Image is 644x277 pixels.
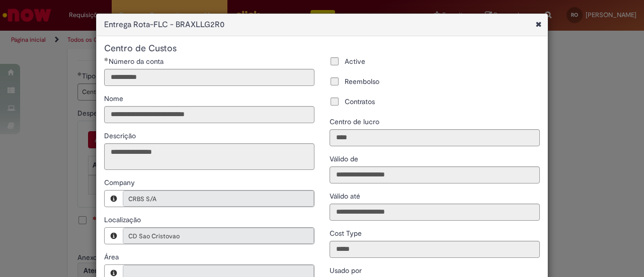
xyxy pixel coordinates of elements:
input: Válido de 01 January 2024 00:00:00 Monday [330,166,540,183]
span: Somente leitura - Cost Type [330,229,364,238]
span: Somente leitura - Usado por [330,266,364,275]
span: Centro de Custos [104,43,177,54]
span: Somente leitura - Número da conta [109,57,166,66]
input: Número da conta [104,69,314,86]
input: Centro de lucro [330,129,540,146]
span: Somente leitura - Válido de [330,154,360,163]
a: CD Sao CristovaoLimpar campo Localização [123,228,314,244]
input: Válido até 31 December 2099 00:00:00 Thursday [330,204,540,221]
span: Somente leitura - Nome [104,94,125,103]
input: Cost Type [330,241,540,258]
button: Localização, Visualizar este registro CD Sao Cristovao [105,228,123,244]
span: CD Sao Cristovao [128,228,288,244]
a: CRBS S/ALimpar campo Company [123,191,314,207]
span: Somente leitura - Centro de lucro [330,117,381,126]
span: Somente leitura - Company, CRBS S/A [104,178,137,187]
span: Somente leitura - Válido até [330,192,362,201]
span: CRBS S/A [128,191,288,207]
span: Reembolso [345,76,379,86]
span: Active [345,56,365,66]
input: Nome [104,106,314,123]
textarea: Descrição [104,143,314,170]
span: Contratos [345,97,375,107]
i: Fechar Janela [529,14,548,35]
span: Entrega Rota-FLC - BRAXLLG2R0 [104,19,496,31]
button: Company, Visualizar este registro CRBS S/A [105,191,123,207]
span: Somente leitura - Descrição [104,131,138,140]
span: Somente leitura - Localização, CD Sao Cristovao [104,215,143,224]
span: Obrigatório Preenchido [104,57,109,61]
span: Somente leitura - Área [104,252,121,261]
